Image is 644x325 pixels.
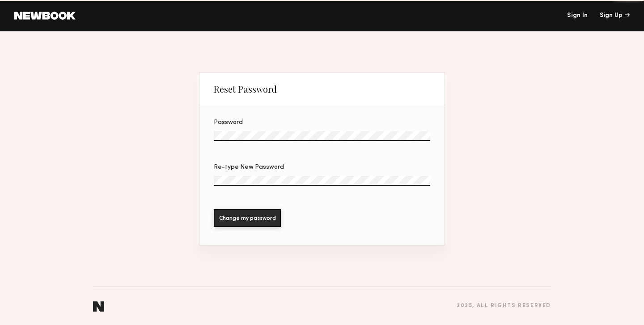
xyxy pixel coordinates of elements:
[214,164,430,171] div: Re-type New Password
[457,303,551,309] div: 2025 , all rights reserved
[214,120,430,126] div: Password
[567,13,588,19] a: Sign In
[214,84,277,94] div: Reset Password
[214,209,281,227] button: Change my password
[214,131,430,141] input: Password
[214,176,430,186] input: Re-type New Password
[600,13,630,19] div: Sign Up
